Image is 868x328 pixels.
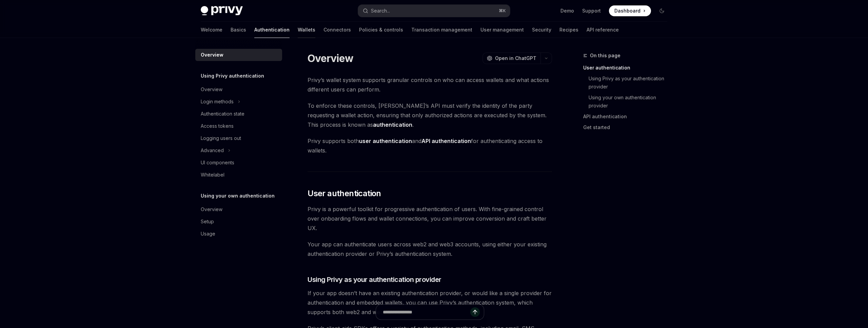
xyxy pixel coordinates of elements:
button: Send message [470,307,480,317]
h5: Using Privy authentication [201,72,264,80]
a: Using Privy as your authentication provider [583,73,673,92]
div: Search... [371,7,390,15]
img: dark logo [201,6,243,16]
span: ⌘ K [499,8,506,14]
a: Demo [560,7,574,14]
span: On this page [590,52,620,60]
a: Basics [231,22,246,38]
a: Wallets [298,22,315,38]
a: Support [582,7,601,14]
span: Privy supports both and for authenticating access to wallets. [308,136,552,155]
span: Privy’s wallet system supports granular controls on who can access wallets and what actions diffe... [308,75,552,94]
button: Toggle dark mode [656,5,667,16]
a: API reference [587,22,619,38]
h1: Overview [308,52,353,64]
div: UI components [201,159,234,167]
button: Open in ChatGPT [482,53,540,64]
strong: user authentication [359,138,412,144]
a: User management [480,22,524,38]
a: Authentication state [195,108,282,120]
span: Your app can authenticate users across web2 and web3 accounts, using either your existing authent... [308,240,552,259]
strong: API authentication [421,138,471,144]
button: Toggle Login methods section [195,96,282,108]
a: Overview [195,49,282,61]
a: Using your own authentication provider [583,92,673,111]
div: Logging users out [201,134,241,142]
a: Dashboard [609,5,651,16]
div: Advanced [201,146,224,155]
div: Whitelabel [201,171,224,179]
a: Transaction management [411,22,472,38]
span: Dashboard [614,7,640,14]
a: Security [532,22,551,38]
a: Overview [195,83,282,96]
h5: Using your own authentication [201,192,275,200]
span: Using Privy as your authentication provider [308,275,441,284]
a: Access tokens [195,120,282,132]
span: Open in ChatGPT [495,55,536,62]
a: Recipes [559,22,578,38]
button: Open search [358,5,510,17]
a: User authentication [583,62,673,73]
a: Get started [583,122,673,133]
a: Policies & controls [359,22,403,38]
div: Usage [201,230,215,238]
div: Authentication state [201,110,244,118]
span: To enforce these controls, [PERSON_NAME]’s API must verify the identity of the party requesting a... [308,101,552,129]
a: API authentication [583,111,673,122]
a: Overview [195,203,282,216]
div: Setup [201,218,214,226]
div: Access tokens [201,122,234,130]
a: Connectors [323,22,351,38]
span: User authentication [308,188,381,199]
a: Whitelabel [195,169,282,181]
strong: authentication [373,121,412,128]
a: Setup [195,216,282,228]
span: If your app doesn’t have an existing authentication provider, or would like a single provider for... [308,288,552,317]
a: Logging users out [195,132,282,144]
div: Overview [201,205,222,213]
input: Ask a question... [383,305,470,320]
div: Login methods [201,98,234,106]
a: Authentication [254,22,290,38]
a: UI components [195,157,282,169]
a: Usage [195,228,282,240]
a: Welcome [201,22,222,38]
div: Overview [201,51,223,59]
button: Toggle Advanced section [195,144,282,157]
div: Overview [201,85,222,94]
span: Privy is a powerful toolkit for progressive authentication of users. With fine-grained control ov... [308,204,552,233]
